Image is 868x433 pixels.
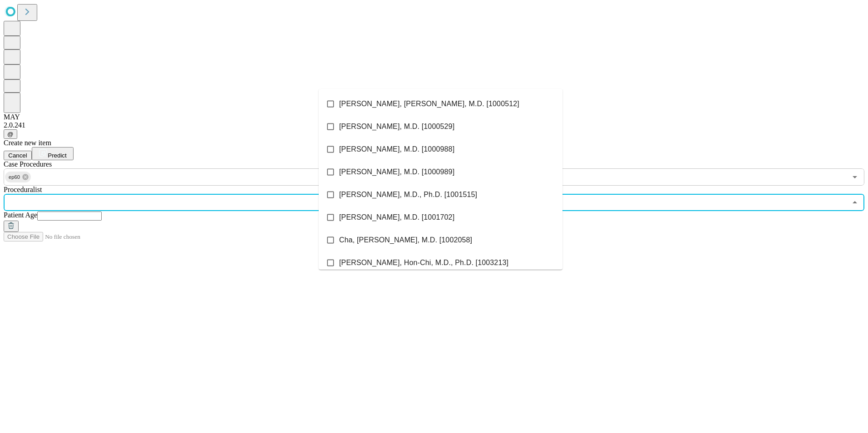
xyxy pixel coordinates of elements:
[4,186,42,193] span: Proceduralist
[4,160,52,168] span: Scheduled Procedure
[4,113,864,121] div: MAY
[848,196,861,209] button: Close
[4,139,51,147] span: Create new item
[7,131,14,138] span: @
[339,167,454,177] span: [PERSON_NAME], M.D. [1000989]
[339,189,477,200] span: [PERSON_NAME], M.D., Ph.D. [1001515]
[4,151,32,160] button: Cancel
[4,121,864,129] div: 2.0.241
[5,172,31,182] div: ep60
[48,152,66,159] span: Predict
[8,152,27,159] span: Cancel
[339,98,519,109] span: [PERSON_NAME], [PERSON_NAME], M.D. [1000512]
[339,121,454,132] span: [PERSON_NAME], M.D. [1000529]
[4,211,37,219] span: Patient Age
[339,257,508,268] span: [PERSON_NAME], Hon-Chi, M.D., Ph.D. [1003213]
[339,235,472,246] span: Cha, [PERSON_NAME], M.D. [1002058]
[5,172,24,182] span: ep60
[848,171,861,183] button: Open
[32,147,74,160] button: Predict
[339,144,454,155] span: [PERSON_NAME], M.D. [1000988]
[4,129,17,139] button: @
[339,212,454,223] span: [PERSON_NAME], M.D. [1001702]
